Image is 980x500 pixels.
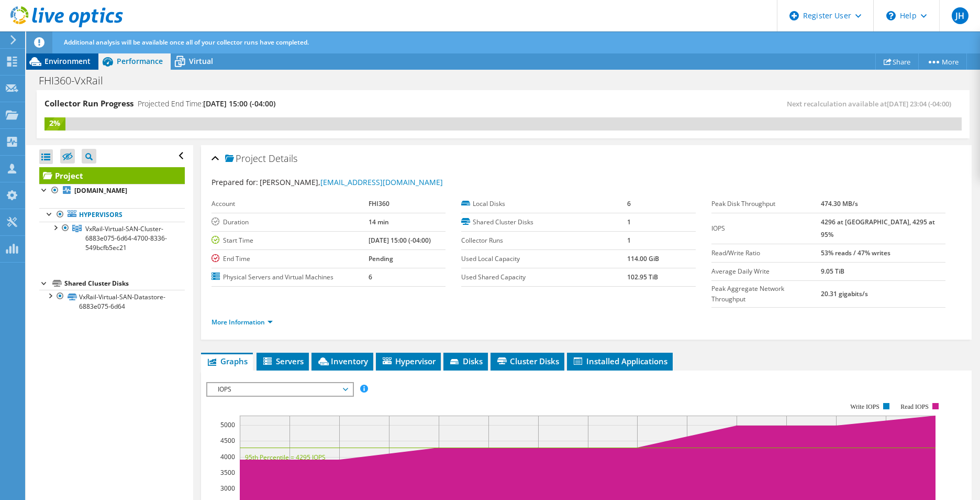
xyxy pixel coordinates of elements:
[203,99,275,108] span: [DATE] 15:00 (-04:00)
[886,11,896,20] svg: \n
[711,199,821,209] label: Peak Disk Throughput
[461,235,627,246] label: Collector Runs
[952,7,968,24] span: JH
[461,272,627,282] label: Used Shared Capacity
[74,186,127,195] b: [DOMAIN_NAME]
[245,453,326,462] text: 95th Percentile = 4295 IOPS
[449,356,483,366] span: Disks
[39,290,185,313] a: VxRail-Virtual-SAN-Datastore-6883e075-6d64
[269,152,297,165] span: Details
[821,218,935,239] b: 4296 at [GEOGRAPHIC_DATA], 4295 at 95%
[64,38,309,47] span: Additional analysis will be available once all of your collector runs have completed.
[381,356,436,366] span: Hypervisor
[461,217,627,227] label: Shared Cluster Disks
[627,273,658,281] b: 102.95 TiB
[39,222,185,254] a: VxRail-Virtual-SAN-Cluster-6883e075-6d64-4700-8336-549bcfb5ec21
[369,273,372,281] b: 6
[875,53,919,70] a: Share
[85,224,167,252] span: VxRail-Virtual-SAN-Cluster-6883e075-6d64-4700-8336-549bcfb5ec21
[260,177,443,187] span: [PERSON_NAME],
[711,284,821,305] label: Peak Aggregate Network Throughput
[64,277,185,290] div: Shared Cluster Disks
[211,217,369,227] label: Duration
[821,289,868,298] b: 20.31 gigabits/s
[572,356,667,366] span: Installed Applications
[211,318,273,327] a: More Information
[220,452,235,461] text: 4000
[262,356,304,366] span: Servers
[627,254,659,263] b: 114.00 GiB
[44,117,65,129] div: 2%
[711,266,821,277] label: Average Daily Write
[711,248,821,258] label: Read/Write Ratio
[213,383,347,396] span: IOPS
[320,177,443,187] a: [EMAIL_ADDRESS][DOMAIN_NAME]
[220,420,235,429] text: 5000
[627,236,631,245] b: 1
[189,56,213,66] span: Virtual
[211,254,369,264] label: End Time
[206,356,248,366] span: Graphs
[39,208,185,222] a: Hypervisors
[900,403,929,410] text: Read IOPS
[39,167,185,184] a: Project
[887,99,951,108] span: [DATE] 23:04 (-04:00)
[211,235,369,246] label: Start Time
[627,218,631,226] b: 1
[220,484,235,493] text: 3000
[850,403,879,410] text: Write IOPS
[34,75,119,86] h1: FHI360-VxRail
[317,356,368,366] span: Inventory
[787,99,956,108] span: Next recalculation available at
[220,468,235,477] text: 3500
[821,248,890,257] b: 53% reads / 47% writes
[369,254,393,263] b: Pending
[44,56,91,66] span: Environment
[138,98,275,110] h4: Projected End Time:
[211,177,258,187] label: Prepared for:
[225,154,266,164] span: Project
[821,199,858,208] b: 474.30 MB/s
[369,199,389,208] b: FHI360
[918,53,967,70] a: More
[369,218,389,226] b: 14 min
[39,184,185,198] a: [DOMAIN_NAME]
[461,199,627,209] label: Local Disks
[211,272,369,282] label: Physical Servers and Virtual Machines
[496,356,559,366] span: Cluster Disks
[711,223,821,234] label: IOPS
[117,56,163,66] span: Performance
[211,199,369,209] label: Account
[369,236,431,245] b: [DATE] 15:00 (-04:00)
[821,267,844,276] b: 9.05 TiB
[461,254,627,264] label: Used Local Capacity
[627,199,631,208] b: 6
[220,436,235,445] text: 4500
